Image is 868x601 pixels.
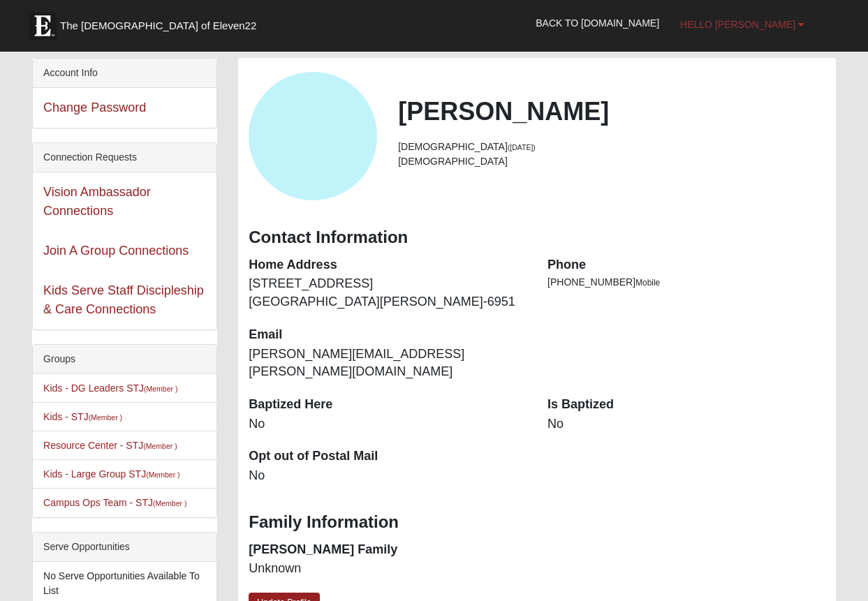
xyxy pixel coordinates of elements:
[249,415,527,433] dd: No
[547,396,825,414] dt: Is Baptized
[398,96,825,126] h2: [PERSON_NAME]
[249,512,825,533] h3: Family Information
[547,256,825,274] dt: Phone
[680,19,795,30] span: Hello [PERSON_NAME]
[43,468,179,480] a: Kids - Large Group STJ(Member )
[43,244,189,258] a: Join A Group Connections
[249,72,377,200] a: View Fullsize Photo
[43,383,177,394] a: Kids - DG Leaders STJ(Member )
[33,533,216,562] div: Serve Opportunities
[33,59,216,88] div: Account Info
[635,278,660,288] span: Mobile
[249,326,527,344] dt: Email
[43,101,146,114] a: Change Password
[249,346,527,381] dd: [PERSON_NAME][EMAIL_ADDRESS][PERSON_NAME][DOMAIN_NAME]
[43,185,151,218] a: Vision Ambassador Connections
[508,143,536,151] small: ([DATE])
[43,411,122,422] a: Kids - STJ(Member )
[547,275,825,290] li: [PHONE_NUMBER]
[89,413,122,422] small: (Member )
[43,283,204,316] a: Kids Serve Staff Discipleship & Care Connections
[29,12,57,40] img: Eleven22 logo
[249,541,527,559] dt: [PERSON_NAME] Family
[249,275,527,311] dd: [STREET_ADDRESS] [GEOGRAPHIC_DATA][PERSON_NAME]-6951
[398,154,825,169] li: [DEMOGRAPHIC_DATA]
[43,497,186,508] a: Campus Ops Team - STJ(Member )
[398,140,825,154] li: [DEMOGRAPHIC_DATA]
[60,19,256,33] span: The [DEMOGRAPHIC_DATA] of Eleven22
[249,396,527,414] dt: Baptized Here
[146,470,179,479] small: (Member )
[249,560,527,578] dd: Unknown
[144,385,177,393] small: (Member )
[249,228,825,248] h3: Contact Information
[33,345,216,374] div: Groups
[249,447,527,466] dt: Opt out of Postal Mail
[33,143,216,172] div: Connection Requests
[249,256,527,274] dt: Home Address
[249,467,527,485] dd: No
[153,499,186,507] small: (Member )
[22,5,301,40] a: The [DEMOGRAPHIC_DATA] of Eleven22
[547,415,825,433] dd: No
[143,442,177,450] small: (Member )
[670,7,815,42] a: Hello [PERSON_NAME]
[525,6,670,40] a: Back to [DOMAIN_NAME]
[43,440,177,451] a: Resource Center - STJ(Member )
